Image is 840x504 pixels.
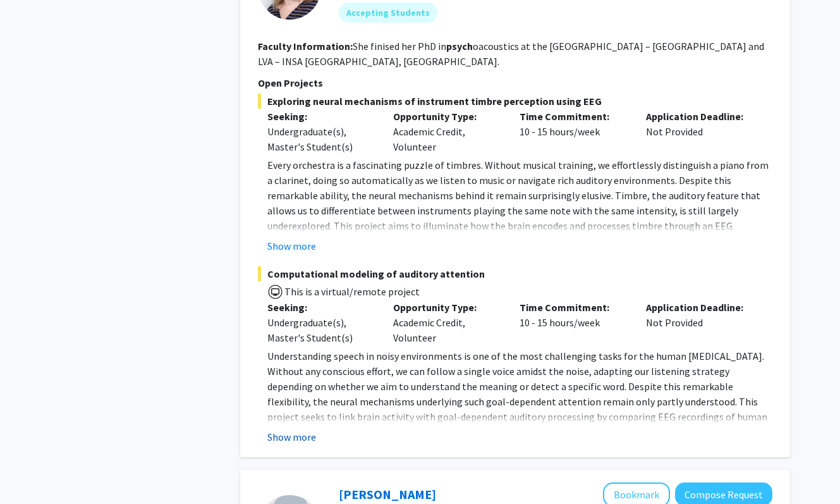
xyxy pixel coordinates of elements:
[9,447,54,495] iframe: Chat
[636,109,763,154] div: Not Provided
[384,109,510,154] div: Academic Credit, Volunteer
[258,40,764,68] fg-read-more: She finised her PhD in oacoustics at the [GEOGRAPHIC_DATA] – [GEOGRAPHIC_DATA] and LVA – INSA [GE...
[510,109,636,154] div: 10 - 15 hours/week
[258,75,772,90] p: Open Projects
[283,285,420,298] span: This is a virtual/remote project
[446,40,473,52] b: psych
[267,348,772,485] p: Understanding speech in noisy environments is one of the most challenging tasks for the human [ME...
[384,300,510,345] div: Academic Credit, Volunteer
[267,300,375,315] p: Seeking:
[267,238,316,254] button: Show more
[267,109,375,124] p: Seeking:
[267,315,375,345] div: Undergraduate(s), Master's Student(s)
[393,109,501,124] p: Opportunity Type:
[258,94,772,109] span: Exploring neural mechanisms of instrument timbre perception using EEG
[520,300,627,315] p: Time Commitment:
[258,40,353,52] b: Faculty Information:
[267,429,316,445] button: Show more
[636,300,763,345] div: Not Provided
[646,300,753,315] p: Application Deadline:
[258,266,772,281] span: Computational modeling of auditory attention
[339,3,437,23] mat-chip: Accepting Students
[339,486,436,502] a: [PERSON_NAME]
[267,124,375,154] div: Undergraduate(s), Master's Student(s)
[510,300,636,345] div: 10 - 15 hours/week
[267,157,772,279] p: Every orchestra is a fascinating puzzle of timbres. Without musical training, we effortlessly dis...
[646,109,753,124] p: Application Deadline:
[520,109,627,124] p: Time Commitment:
[393,300,501,315] p: Opportunity Type:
